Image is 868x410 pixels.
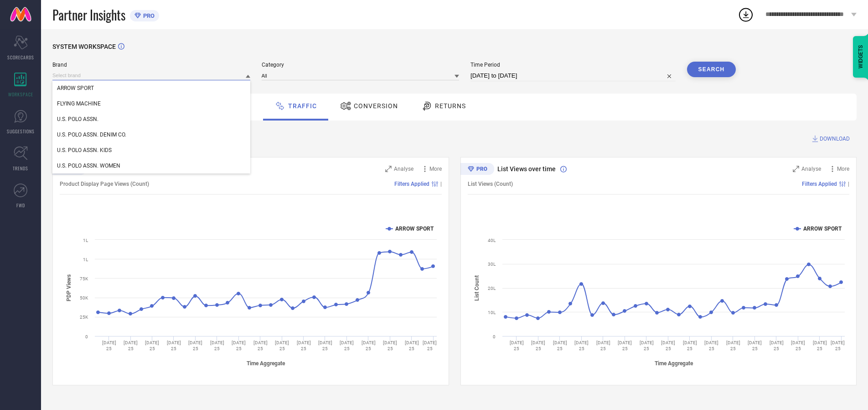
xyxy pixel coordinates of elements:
text: [DATE] 25 [102,340,116,351]
span: Partner Insights [52,5,125,24]
div: U.S. POLO ASSN. DENIM CO. [52,127,250,142]
text: [DATE] 25 [340,340,354,351]
text: 0 [493,334,496,339]
div: Open download list [738,6,754,23]
input: Select brand [52,71,250,80]
span: Conversion [354,102,398,110]
span: U.S. POLO ASSN. [57,116,98,122]
text: [DATE] 25 [726,340,740,351]
text: [DATE] 25 [232,340,246,351]
text: [DATE] 25 [188,340,202,351]
button: Search [687,62,736,77]
text: [DATE] 25 [423,340,437,351]
text: [DATE] 25 [210,340,224,351]
tspan: Time Aggregate [655,360,693,367]
span: | [440,181,442,187]
span: Brand [52,62,250,68]
text: [DATE] 25 [553,340,567,351]
span: Analyse [394,166,413,172]
span: List Views over time [497,165,556,173]
span: List Views (Count) [468,181,513,187]
text: 25K [80,315,88,320]
text: [DATE] 25 [683,340,697,351]
text: 40L [488,238,496,243]
text: [DATE] 25 [596,340,610,351]
tspan: Time Aggregate [247,360,285,367]
text: [DATE] 25 [770,340,784,351]
span: Analyse [801,166,821,172]
span: PRO [141,12,155,19]
text: 1L [83,257,88,262]
text: [DATE] 25 [297,340,311,351]
span: Traffic [288,102,317,110]
span: SCORECARDS [7,54,34,61]
text: [DATE] 25 [145,340,159,351]
text: [DATE] 25 [574,340,589,351]
text: [DATE] 25 [510,340,524,351]
text: 30L [488,262,496,267]
span: SYSTEM WORKSPACE [52,43,116,50]
div: FLYING MACHINE [52,96,250,111]
text: [DATE] 25 [362,340,376,351]
text: [DATE] 25 [661,340,675,351]
span: WORKSPACE [8,91,33,98]
text: [DATE] 25 [791,340,805,351]
div: U.S. POLO ASSN. WOMEN [52,158,250,173]
span: TRENDS [13,165,28,172]
span: More [837,166,849,172]
span: More [429,166,442,172]
svg: Zoom [793,166,799,172]
text: 0 [85,334,88,339]
text: [DATE] 25 [275,340,289,351]
text: [DATE] 25 [167,340,181,351]
span: U.S. POLO ASSN. WOMEN [57,163,120,169]
div: U.S. POLO ASSN. [52,111,250,127]
span: Filters Applied [802,181,837,187]
svg: Zoom [385,166,392,172]
input: Select time period [470,70,676,81]
text: [DATE] 25 [405,340,419,351]
text: 10L [488,310,496,315]
span: FLYING MACHINE [57,100,101,107]
text: [DATE] 25 [618,340,632,351]
text: [DATE] 25 [704,340,718,351]
span: Category [262,62,460,68]
span: Time Period [470,62,676,68]
div: U.S. POLO ASSN. KIDS [52,142,250,158]
text: [DATE] 25 [124,340,138,351]
text: [DATE] 25 [253,340,268,351]
text: [DATE] 25 [748,340,762,351]
tspan: PDP Views [66,274,72,301]
text: [DATE] 25 [383,340,397,351]
div: ARROW SPORT [52,80,250,96]
text: ARROW SPORT [395,226,434,232]
span: ARROW SPORT [57,85,94,91]
span: Returns [435,102,466,110]
text: 20L [488,286,496,291]
text: ARROW SPORT [803,226,842,232]
text: 1L [83,238,88,243]
span: | [848,181,849,187]
text: 50K [80,295,88,300]
span: SUGGESTIONS [7,128,35,135]
text: [DATE] 25 [640,340,654,351]
text: [DATE] 25 [318,340,332,351]
text: 75K [80,276,88,281]
text: [DATE] 25 [813,340,827,351]
span: FWD [16,202,25,209]
span: DOWNLOAD [820,134,850,143]
span: U.S. POLO ASSN. KIDS [57,147,112,153]
tspan: List Count [474,275,480,301]
span: Filters Applied [394,181,429,187]
text: [DATE] 25 [531,340,545,351]
span: U.S. POLO ASSN. DENIM CO. [57,131,126,138]
span: Product Display Page Views (Count) [60,181,149,187]
text: [DATE] 25 [831,340,845,351]
div: Premium [460,163,494,177]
